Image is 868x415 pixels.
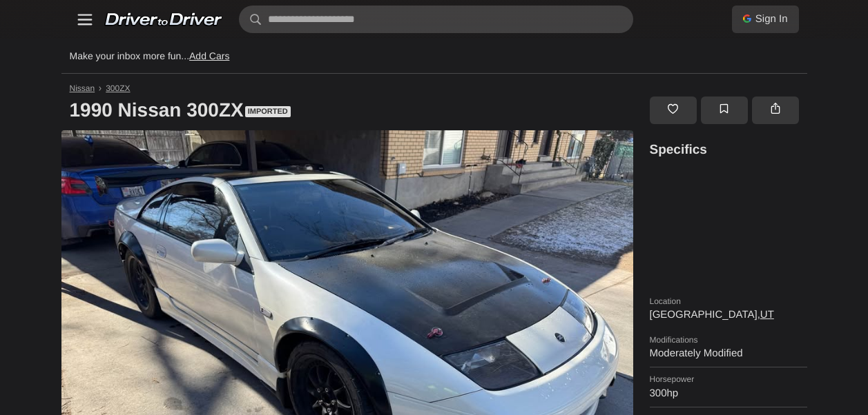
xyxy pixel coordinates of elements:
[732,6,799,33] a: Sign In
[760,309,774,321] a: UT
[189,50,229,61] a: Add Cars
[650,296,807,306] dt: Location
[61,83,807,93] nav: Breadcrumb
[650,309,807,321] dd: [GEOGRAPHIC_DATA],
[650,141,807,160] h3: Specifics
[650,335,807,345] dt: Modifications
[245,106,291,117] span: Imported
[61,90,642,130] h1: 1990 Nissan 300ZX
[650,347,807,360] dd: Moderately Modified
[650,374,807,384] dt: Horsepower
[650,387,807,400] dd: 300hp
[106,83,130,93] a: 300ZX
[70,39,230,73] p: Make your inbox more fun...
[70,83,95,93] a: Nissan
